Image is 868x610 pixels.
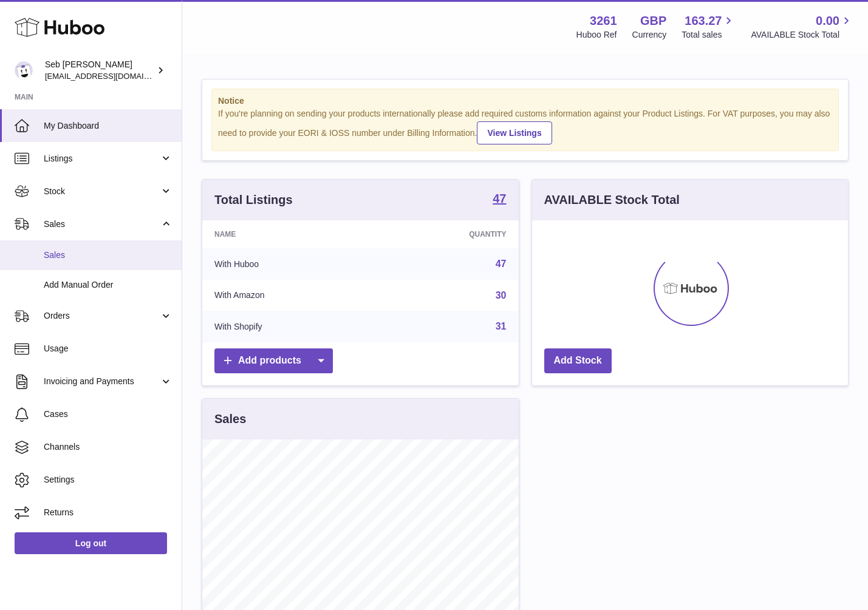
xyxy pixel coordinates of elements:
strong: GBP [640,13,666,29]
strong: 3261 [590,13,617,29]
span: Returns [44,507,173,518]
div: Currency [632,29,667,41]
strong: 47 [493,192,506,205]
td: With Huboo [202,248,375,280]
a: View Listings [477,121,552,144]
a: 0.00 AVAILABLE Stock Total [751,13,853,41]
span: Stock [44,186,160,197]
span: 163.27 [685,13,722,29]
a: 163.27 Total sales [682,13,736,41]
a: 47 [496,259,507,269]
td: With Shopify [202,311,375,342]
span: Total sales [682,29,736,41]
h3: AVAILABLE Stock Total [544,192,680,208]
span: [EMAIL_ADDRESS][DOMAIN_NAME] [45,71,179,81]
a: 30 [496,290,507,300]
h3: Total Listings [214,192,293,208]
span: AVAILABLE Stock Total [751,29,853,41]
span: Sales [44,219,160,230]
span: My Dashboard [44,120,173,132]
span: Add Manual Order [44,279,173,291]
a: 31 [496,321,507,331]
span: Invoicing and Payments [44,376,160,387]
td: With Amazon [202,280,375,311]
th: Quantity [375,220,519,248]
h3: Sales [214,411,246,427]
a: 47 [493,192,506,207]
th: Name [202,220,375,248]
div: If you're planning on sending your products internationally please add required customs informati... [218,108,832,144]
strong: Notice [218,95,832,107]
a: Add Stock [544,348,612,373]
span: Orders [44,310,160,322]
span: Listings [44,153,160,164]
img: ecom@bravefoods.co.uk [15,61,33,80]
span: Cases [44,408,173,420]
span: Sales [44,249,173,261]
span: 0.00 [816,13,839,29]
span: Usage [44,343,173,354]
span: Channels [44,441,173,453]
span: Settings [44,474,173,486]
div: Seb [PERSON_NAME] [45,59,154,82]
a: Add products [214,348,333,373]
a: Log out [15,532,167,554]
div: Huboo Ref [576,29,617,41]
